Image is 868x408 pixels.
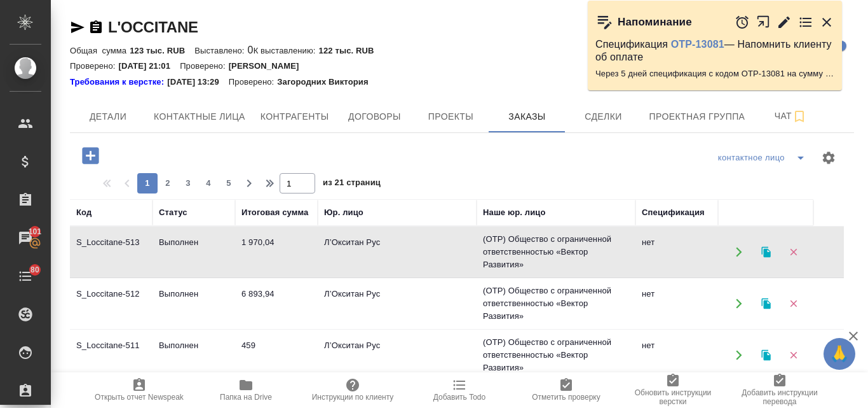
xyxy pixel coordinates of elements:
[642,206,705,219] div: Спецификация
[513,372,620,408] button: Отметить проверку
[193,372,299,408] button: Папка на Drive
[88,20,104,35] button: Скопировать ссылку
[78,109,139,125] span: Детали
[715,148,813,168] div: split button
[726,342,752,369] button: Открыть
[73,143,108,169] button: Добавить проект
[119,61,180,71] p: [DATE] 21:01
[299,372,406,408] button: Инструкции по клиенту
[776,15,792,30] button: Редактировать
[780,291,806,317] button: Удалить
[21,225,50,238] span: 101
[824,338,855,370] button: 🙏
[3,260,48,292] a: 80
[70,76,167,88] a: Требования к верстке:
[635,281,718,326] td: нет
[154,109,245,125] span: Контактные лица
[756,8,771,36] button: Открыть в новой вкладке
[829,341,850,367] span: 🙏
[95,393,184,402] span: Открыть отчет Newspeak
[532,393,600,402] span: Отметить проверку
[496,109,557,125] span: Заказы
[726,239,752,265] button: Открыть
[671,39,724,50] a: OTP-13081
[649,109,745,125] span: Проектная группа
[178,177,198,190] span: 3
[324,206,363,219] div: Юр. лицо
[219,177,239,190] span: 5
[433,393,485,402] span: Добавить Todo
[158,173,178,193] button: 2
[477,330,635,381] td: (OTP) Общество с ограниченной ответственностью «Вектор Развития»
[406,372,513,408] button: Добавить Todo
[23,264,47,276] span: 80
[635,230,718,274] td: нет
[76,206,92,219] div: Код
[726,291,752,317] button: Открыть
[813,143,844,173] span: Настроить таблицу
[792,109,807,124] svg: Подписаться
[635,333,718,377] td: нет
[483,206,546,219] div: Наше юр. лицо
[734,388,825,406] span: Добавить инструкции перевода
[798,15,813,30] button: Перейти в todo
[70,46,130,55] p: Общая сумма
[70,43,854,58] div: 0
[198,177,219,190] span: 4
[573,109,634,125] span: Сделки
[167,76,229,88] p: [DATE] 13:29
[277,76,377,88] p: Загородних Виктория
[219,173,239,193] button: 5
[753,239,779,265] button: Клонировать
[194,46,247,55] p: Выставлено:
[344,109,405,125] span: Договоры
[70,281,153,326] td: S_Loccitane-512
[620,372,726,408] button: Обновить инструкции верстки
[86,372,193,408] button: Открыть отчет Newspeak
[477,227,635,278] td: (OTP) Общество с ограниченной ответственностью «Вектор Развития»
[318,333,477,377] td: Л’Окситан Рус
[198,173,219,193] button: 4
[318,281,477,326] td: Л’Окситан Рус
[477,278,635,329] td: (OTP) Общество с ограниченной ответственностью «Вектор Развития»
[420,109,481,125] span: Проекты
[229,61,309,71] p: [PERSON_NAME]
[254,46,319,55] p: К выставлению:
[70,230,153,274] td: S_Loccitane-513
[235,281,318,326] td: 6 893,94
[70,333,153,377] td: S_Loccitane-511
[726,372,833,408] button: Добавить инструкции перевода
[595,38,834,64] p: Спецификация — Напомнить клиенту об оплате
[595,67,834,80] p: Через 5 дней спецификация с кодом OTP-13081 на сумму 1464 RUB будет просрочена
[760,108,821,124] span: Чат
[753,291,779,317] button: Клонировать
[159,206,187,219] div: Статус
[318,230,477,274] td: Л’Окситан Рус
[180,61,229,71] p: Проверено:
[235,230,318,274] td: 1 970,04
[153,333,235,377] td: Выполнен
[618,16,692,29] p: Напоминание
[178,173,198,193] button: 3
[229,76,278,88] p: Проверено:
[241,206,308,219] div: Итоговая сумма
[130,46,194,55] p: 123 тыс. RUB
[261,109,329,125] span: Контрагенты
[3,222,48,254] a: 101
[70,20,85,35] button: Скопировать ссылку для ЯМессенджера
[319,46,384,55] p: 122 тыс. RUB
[70,76,167,88] div: Нажми, чтобы открыть папку с инструкцией
[235,333,318,377] td: 459
[108,18,198,36] a: L'OCCITANE
[70,61,119,71] p: Проверено:
[819,15,834,30] button: Закрыть
[780,342,806,369] button: Удалить
[153,281,235,326] td: Выполнен
[753,342,779,369] button: Клонировать
[780,239,806,265] button: Удалить
[312,393,394,402] span: Инструкции по клиенту
[627,388,719,406] span: Обновить инструкции верстки
[158,177,178,190] span: 2
[153,230,235,274] td: Выполнен
[220,393,272,402] span: Папка на Drive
